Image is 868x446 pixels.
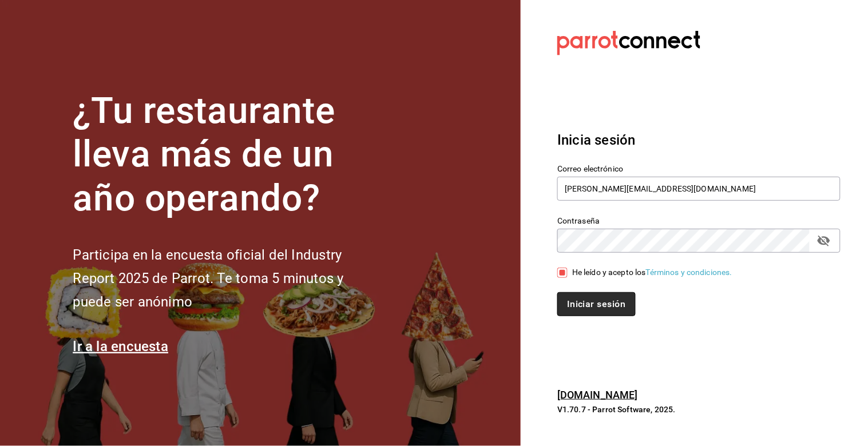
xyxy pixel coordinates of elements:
[557,177,841,201] input: Ingresa tu correo electrónico
[73,244,382,313] h2: Participa en la encuesta oficial del Industry Report 2025 de Parrot. Te toma 5 minutos y puede se...
[572,266,732,278] div: He leído y acepto los
[557,292,635,316] button: Iniciar sesión
[814,231,834,250] button: passwordField
[73,89,382,221] h1: ¿Tu restaurante lleva más de un año operando?
[557,389,638,401] a: [DOMAIN_NAME]
[557,404,841,415] p: V1.70.7 - Parrot Software, 2025.
[73,339,168,355] a: Ir a la encuesta
[646,268,732,277] a: Términos y condiciones.
[557,165,841,173] label: Correo electrónico
[557,217,841,225] label: Contraseña
[557,130,841,150] h3: Inicia sesión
